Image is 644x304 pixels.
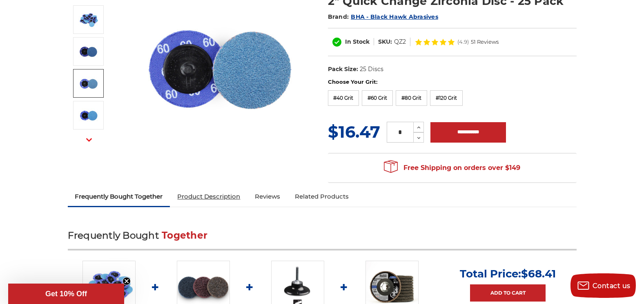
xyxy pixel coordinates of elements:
div: Get 10% OffClose teaser [8,284,124,304]
span: $16.47 [328,122,380,142]
dt: Pack Size: [328,65,358,74]
dt: SKU: [378,38,392,46]
p: Total Price: [460,267,556,280]
span: Brand: [328,13,349,20]
button: Close teaser [123,277,131,285]
span: Free Shipping on orders over $149 [384,160,520,176]
button: Next [79,131,99,149]
a: Frequently Bought Together [68,188,170,206]
span: Frequently Bought [68,230,159,241]
button: Contact us [570,273,636,298]
dd: 25 Discs [360,65,383,74]
img: Side-by-side view of 2-inch 40 Grit Zirconia Discs with Roloc fastening, showcasing both front an... [78,41,99,62]
img: Pair of 2-inch Quick Change Sanding Discs, 60 Grit, with Zirconia abrasive and roloc attachment f... [78,73,99,94]
a: Related Products [287,188,356,206]
img: 2-inch 80 Grit Zirconia Discs with Roloc attachment, ideal for smoothing and finishing tasks in m... [78,105,99,125]
span: In Stock [345,38,370,45]
a: Add to Cart [470,284,546,302]
a: BHA - Black Hawk Abrasives [351,13,438,20]
span: Get 10% Off [45,290,87,298]
span: 51 Reviews [471,39,499,45]
label: Choose Your Grit: [328,78,577,86]
span: (4.9) [457,39,469,45]
span: Together [162,230,207,241]
a: Product Description [170,188,247,206]
span: $68.41 [521,267,556,280]
a: Reviews [247,188,287,206]
img: Assortment of 2-inch Metalworking Discs, 80 Grit, Quick Change, with durable Zirconia abrasive by... [78,9,99,30]
dd: QZ2 [394,38,406,46]
span: Contact us [593,282,631,290]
